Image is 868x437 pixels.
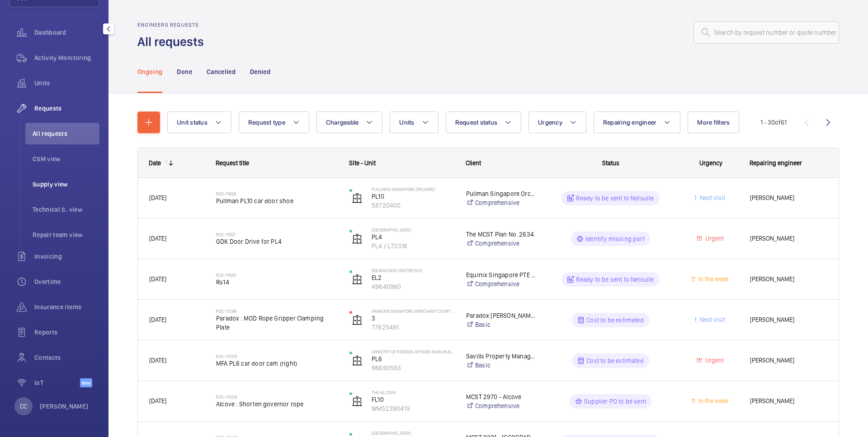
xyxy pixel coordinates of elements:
[538,119,562,126] span: Urgency
[466,239,538,248] a: Comprehensive
[352,355,363,366] img: elevator.svg
[760,119,787,126] span: 1 - 30 61
[372,282,454,291] p: 49640960
[372,242,454,251] p: PL4 / L73316
[216,394,338,400] h2: R25-11558
[698,316,725,323] span: Next visit
[137,33,209,50] h1: All requests
[703,357,724,364] span: Urgent
[372,232,454,242] p: PL4
[239,112,309,133] button: Request type
[466,198,538,207] a: Comprehensive
[250,67,270,76] p: Denied
[216,353,338,359] h2: R25-11559
[750,233,828,244] span: [PERSON_NAME]
[466,392,538,401] p: MCST 2970 - Alcove
[372,395,454,404] p: FL10
[216,308,338,314] h2: R25-11566
[466,361,538,370] a: Basic
[352,396,363,407] img: elevator.svg
[34,378,80,387] span: IoT
[372,308,454,314] p: Paradox Singapore Merchant Court at [PERSON_NAME]
[372,323,454,332] p: 77825491
[33,154,99,163] span: CSM view
[586,316,644,325] p: Cost to be estimated
[149,159,161,167] div: Date
[149,357,166,364] span: [DATE]
[137,67,162,76] p: Ongoing
[137,22,209,28] h2: Engineers requests
[594,112,681,133] button: Repairing engineer
[697,397,729,404] span: In the week
[352,233,363,244] img: elevator.svg
[216,196,338,205] span: Pullman PL10 car door shoe
[216,278,338,287] span: Rs14
[372,201,454,210] p: 58720400
[372,390,454,395] p: The Alcove
[372,186,454,192] p: Pullman Singapore Orchard
[167,112,231,133] button: Unit status
[399,119,414,126] span: Units
[372,430,454,436] p: [GEOGRAPHIC_DATA]
[33,129,99,138] span: All requests
[602,159,619,167] span: Status
[34,104,99,113] span: Requests
[216,159,249,167] span: Request title
[750,159,802,167] span: Repairing engineer
[149,275,166,283] span: [DATE]
[750,274,828,284] span: [PERSON_NAME]
[584,397,646,406] p: Supplier PO to be sent
[372,363,454,372] p: 86690583
[33,180,99,189] span: Supply view
[216,272,338,278] h2: R25-11620
[585,234,645,243] p: Identify missing part
[34,328,99,337] span: Reports
[34,277,99,286] span: Overtime
[446,112,522,133] button: Request status
[216,400,338,409] span: Alcove : Shorten governor rope
[20,402,27,411] p: CC
[372,354,454,363] p: PL6
[699,159,722,167] span: Urgency
[466,401,538,410] a: Comprehensive
[372,227,454,232] p: [GEOGRAPHIC_DATA]
[466,320,538,329] a: Basic
[149,194,166,201] span: [DATE]
[372,273,454,282] p: EL2
[455,119,498,126] span: Request status
[372,314,454,323] p: 3
[33,205,99,214] span: Technical S. view
[775,119,781,126] span: of
[372,268,454,273] p: Equinix Data Centre SG3
[33,230,99,239] span: Repair team view
[34,252,99,261] span: Invoicing
[528,112,586,133] button: Urgency
[207,67,236,76] p: Cancelled
[750,355,828,366] span: [PERSON_NAME]
[693,21,839,44] input: Search by request number or quote number
[40,402,89,411] p: [PERSON_NAME]
[177,119,208,126] span: Unit status
[576,194,654,203] p: Ready to be sent to Netsuite
[352,274,363,285] img: elevator.svg
[149,235,166,242] span: [DATE]
[372,404,454,413] p: WM52390419
[216,359,338,368] span: MFA PL6 car door cam (right)
[216,191,338,196] h2: R25-11626
[352,193,363,204] img: elevator.svg
[34,353,99,362] span: Contacts
[352,315,363,325] img: elevator.svg
[149,397,166,404] span: [DATE]
[316,112,383,133] button: Chargeable
[34,53,99,62] span: Activity Monitoring
[688,112,739,133] button: More filters
[466,279,538,288] a: Comprehensive
[466,352,538,361] p: Savills Property Management Pte Ltd c/o Ministry of Foreign Affairs
[586,356,644,365] p: Cost to be estimated
[248,119,285,126] span: Request type
[372,349,454,354] p: Ministry of Foreign Affairs Main Building
[216,232,338,237] h2: R25-11621
[349,159,376,167] span: Site - Unit
[80,378,92,387] span: Beta
[750,396,828,406] span: [PERSON_NAME]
